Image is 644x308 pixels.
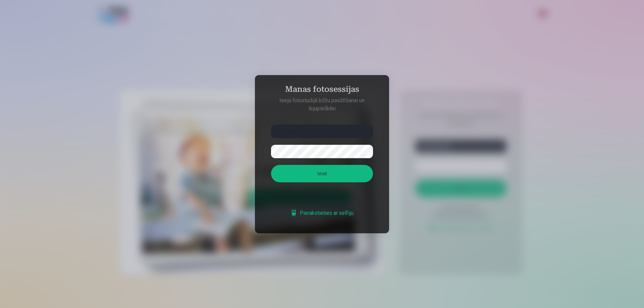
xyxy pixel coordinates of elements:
a: Pierakstieties ar selfiju [290,209,354,217]
button: Ieiet [271,165,373,182]
p: Ieeja fotostudijā bilžu pasūtīšanai un lejupielādei [264,97,380,113]
div: Fotosesija bez paroles ? [271,197,373,205]
div: Aizmirsāt paroli ? [271,189,373,197]
h4: Manas fotosessijas [264,84,380,97]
